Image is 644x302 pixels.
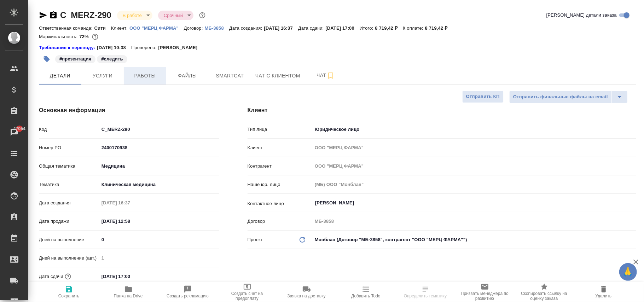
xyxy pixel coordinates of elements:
span: Скопировать ссылку на оценку заказа [519,291,570,301]
button: Сохранить [39,282,99,302]
input: ✎ Введи что-нибудь [99,271,161,281]
p: Дата создания: [229,25,264,31]
button: Скопировать ссылку для ЯМессенджера [39,11,47,19]
svg: Подписаться [326,71,335,80]
span: Создать счет на предоплату [222,291,273,301]
span: Удалить [596,294,612,298]
p: Клиент [248,144,312,151]
p: МБ-3858 [205,25,229,31]
p: Тип лица [248,126,312,133]
input: Пустое поле [99,198,161,208]
span: Добавить Todo [351,294,380,298]
p: К оплате: [403,25,425,31]
span: Услуги [86,71,120,80]
button: Папка на Drive [99,282,158,302]
p: Маржинальность: [39,34,79,39]
div: Монблан (Договор "МБ-3858", контрагент "ООО "МЕРЦ ФАРМА"") [312,234,636,246]
p: Проект [248,236,263,243]
button: Доп статусы указывают на важность/срочность заказа [198,11,207,20]
span: Smartcat [213,71,247,80]
p: 72% [79,34,90,39]
button: В работе [121,12,144,18]
p: Наше юр. лицо [248,181,312,188]
span: Отправить КП [466,93,500,101]
span: [PERSON_NAME] детали заказа [546,12,617,19]
span: Файлы [170,71,204,80]
input: Пустое поле [99,253,219,263]
p: 8 719,42 ₽ [425,25,453,31]
p: Договор: [184,25,205,31]
div: В работе [158,11,193,20]
button: Скопировать ссылку на оценку заказа [515,282,574,302]
div: В работе [117,11,152,20]
p: ООО "МЕРЦ ФАРМА" [129,25,184,31]
span: Создать рекламацию [167,294,209,298]
span: Сохранить [58,294,80,298]
p: Договор [248,218,312,225]
button: Создать рекламацию [158,282,217,302]
span: Отправить финальные файлы на email [513,93,608,101]
button: Удалить [574,282,633,302]
button: Скопировать ссылку [49,11,58,19]
input: ✎ Введи что-нибудь [99,234,219,245]
p: [DATE] 10:38 [97,44,131,51]
p: Проверено: [131,44,158,51]
button: Заявка на доставку [277,282,336,302]
span: Чат с клиентом [255,71,300,80]
p: Дата продажи [39,218,99,225]
input: Пустое поле [312,161,636,171]
p: 8 719,42 ₽ [375,25,403,31]
p: Сити [94,25,111,31]
button: Отправить КП [462,91,504,103]
p: Код [39,126,99,133]
p: Номер PO [39,144,99,151]
span: Определить тематику [404,294,447,298]
div: Юридическое лицо [312,123,636,135]
button: Срочный [162,12,185,18]
span: 🙏 [622,265,634,279]
p: Дней на выполнение [39,236,99,243]
input: ✎ Введи что-нибудь [99,216,161,226]
p: Тематика [39,181,99,188]
p: #следить [101,56,123,63]
p: Клиент: [111,25,129,31]
p: [DATE] 17:00 [325,25,360,31]
a: C_MERZ-290 [60,10,111,20]
p: Дата сдачи [39,273,63,280]
span: Работы [128,71,162,80]
button: Добавить Todo [336,282,396,302]
input: ✎ Введи что-нибудь [99,124,219,134]
div: Клиническая медицина [99,179,219,191]
p: Итого: [360,25,375,31]
span: презентация [54,56,96,62]
p: Дата сдачи: [298,25,325,31]
button: 2046.50 RUB; [91,32,100,41]
p: Ответственная команда: [39,25,94,31]
input: Пустое поле [312,216,636,226]
p: [DATE] 16:37 [264,25,298,31]
button: Создать счет на предоплату [217,282,277,302]
button: Призвать менеджера по развитию [455,282,515,302]
span: Призвать менеджера по развитию [459,291,510,301]
button: Добавить тэг [39,51,54,67]
span: Заявка на доставку [287,294,325,298]
button: Определить тематику [396,282,455,302]
div: Медицина [99,160,219,172]
h4: Клиент [248,106,636,115]
span: 47054 [9,125,30,132]
p: #презентация [59,56,91,63]
button: 🙏 [619,263,637,281]
a: 47054 [2,123,27,141]
h4: Основная информация [39,106,219,115]
a: МБ-3858 [205,25,229,31]
p: [PERSON_NAME] [158,44,203,51]
input: ✎ Введи что-нибудь [99,143,219,153]
p: Контактное лицо [248,200,312,207]
p: Контрагент [248,163,312,170]
p: Дней на выполнение (авт.) [39,255,99,262]
span: Детали [43,71,77,80]
button: Open [632,202,634,204]
span: Чат [309,71,343,80]
input: Пустое поле [312,143,636,153]
div: Нажми, чтобы открыть папку с инструкцией [39,44,97,51]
